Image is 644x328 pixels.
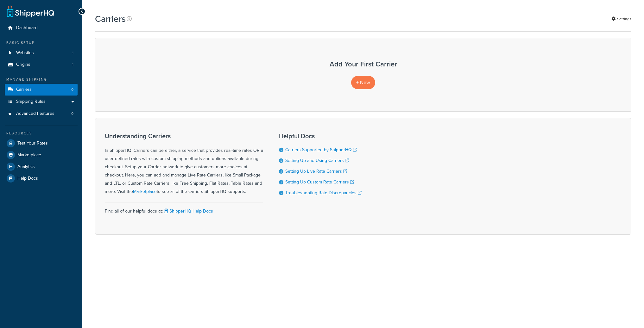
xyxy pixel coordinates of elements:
a: + New [351,76,375,89]
a: ShipperHQ Help Docs [163,208,213,214]
h3: Helpful Docs [279,133,362,139]
a: ShipperHQ Home [7,5,54,17]
a: Marketplace [133,188,157,195]
div: Basic Setup [5,40,78,46]
a: Shipping Rules [5,96,78,108]
a: Troubleshooting Rate Discrepancies [285,189,362,196]
span: 1 [72,50,73,56]
div: Resources [5,131,78,136]
span: Dashboard [16,25,38,31]
span: 1 [72,62,73,67]
a: Setting Up Custom Rate Carriers [285,179,354,185]
a: Help Docs [5,173,78,184]
h1: Carriers [95,13,126,25]
span: Help Docs [17,176,38,181]
a: Dashboard [5,22,78,34]
a: Setting Up and Using Carriers [285,157,349,164]
a: Marketplace [5,149,78,161]
span: Analytics [17,164,35,170]
span: 0 [71,87,73,92]
li: Origins [5,59,78,71]
div: Manage Shipping [5,77,78,82]
li: Advanced Features [5,108,78,120]
li: Carriers [5,84,78,96]
a: Advanced Features 0 [5,108,78,120]
span: Origins [16,62,30,67]
h3: Add Your First Carrier [102,60,625,68]
a: Test Your Rates [5,138,78,149]
span: Websites [16,50,34,56]
span: Test Your Rates [17,141,48,146]
h3: Understanding Carriers [105,133,263,139]
a: Carriers Supported by ShipperHQ [285,146,357,153]
span: 0 [71,111,73,116]
a: Analytics [5,161,78,172]
a: Websites 1 [5,47,78,59]
span: Marketplace [17,152,41,158]
a: Origins 1 [5,59,78,71]
a: Carriers 0 [5,84,78,96]
a: Setting Up Live Rate Carriers [285,168,347,175]
span: Carriers [16,87,32,92]
span: Shipping Rules [16,99,46,104]
div: In ShipperHQ, Carriers can be either, a service that provides real-time rates OR a user-defined r... [105,133,263,196]
div: Find all of our helpful docs at: [105,202,263,215]
a: Settings [611,15,631,23]
li: Websites [5,47,78,59]
span: Advanced Features [16,111,54,116]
